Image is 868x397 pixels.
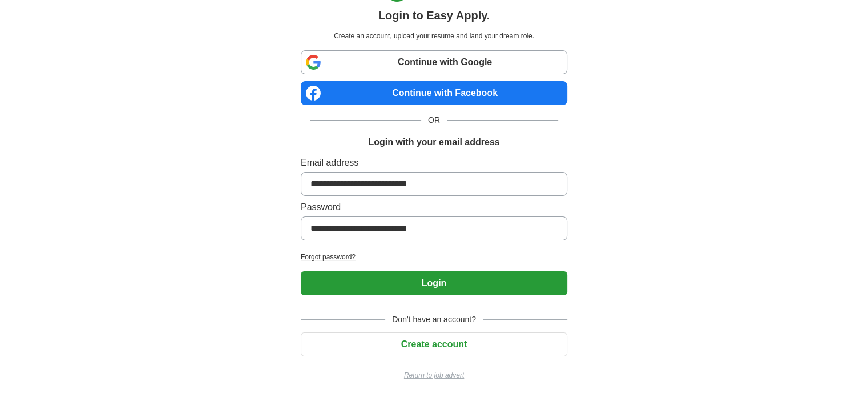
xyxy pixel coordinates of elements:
[301,81,567,105] a: Continue with Facebook
[301,156,567,170] label: Email address
[301,370,567,380] a: Return to job advert
[301,271,567,295] button: Login
[368,135,499,149] h1: Login with your email address
[385,314,483,326] span: Don't have an account?
[301,339,567,349] a: Create account
[301,332,567,356] button: Create account
[378,7,490,24] h1: Login to Easy Apply.
[421,114,447,126] span: OR
[301,252,567,262] a: Forgot password?
[301,50,567,74] a: Continue with Google
[303,31,565,41] p: Create an account, upload your resume and land your dream role.
[301,200,567,214] label: Password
